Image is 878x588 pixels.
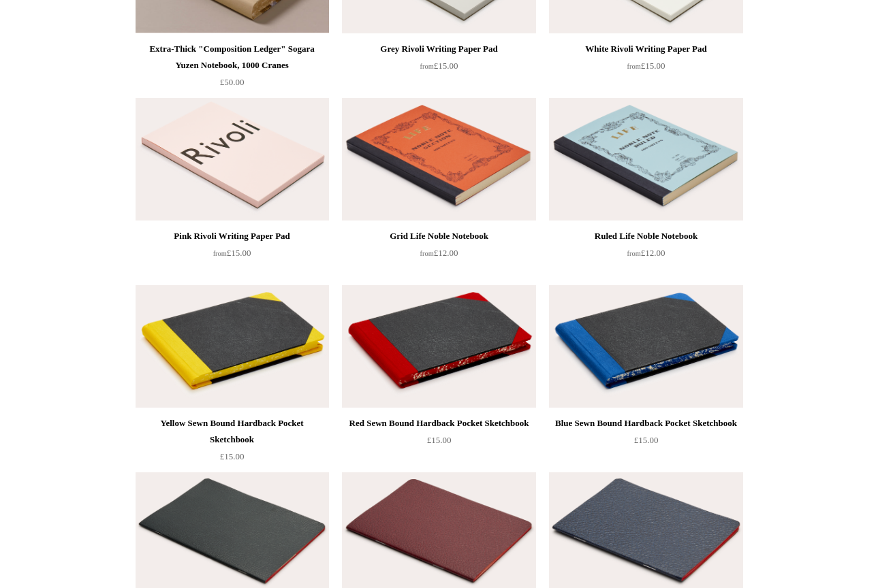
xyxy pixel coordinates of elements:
img: Ruled Life Noble Notebook [549,98,742,220]
span: £15.00 [420,61,458,71]
a: Grey Rivoli Writing Paper Pad from£15.00 [342,41,535,97]
div: Extra-Thick "Composition Ledger" Sogara Yuzen Notebook, 1000 Cranes [139,41,326,73]
img: Grid Life Noble Notebook [342,98,535,220]
a: Yellow Sewn Bound Hardback Pocket Sketchbook Yellow Sewn Bound Hardback Pocket Sketchbook [136,285,329,408]
div: Red Sewn Bound Hardback Pocket Sketchbook [345,415,532,431]
div: Grey Rivoli Writing Paper Pad [345,41,532,57]
a: Yellow Sewn Bound Hardback Pocket Sketchbook £15.00 [136,415,329,471]
div: Blue Sewn Bound Hardback Pocket Sketchbook [552,415,739,431]
div: Yellow Sewn Bound Hardback Pocket Sketchbook [139,415,326,448]
span: £15.00 [213,248,251,258]
span: £15.00 [427,435,452,445]
span: from [627,63,641,70]
div: Ruled Life Noble Notebook [552,228,739,244]
span: £15.00 [220,451,245,461]
a: Ruled Life Noble Notebook Ruled Life Noble Notebook [549,98,742,220]
span: from [213,250,227,257]
img: Red Sewn Bound Hardback Pocket Sketchbook [342,285,535,408]
img: Yellow Sewn Bound Hardback Pocket Sketchbook [136,285,329,408]
span: £12.00 [627,248,665,258]
span: £50.00 [220,77,245,87]
div: White Rivoli Writing Paper Pad [552,41,739,57]
div: Grid Life Noble Notebook [345,228,532,244]
span: from [420,250,434,257]
span: £15.00 [627,61,665,71]
a: White Rivoli Writing Paper Pad from£15.00 [549,41,742,97]
div: Pink Rivoli Writing Paper Pad [139,228,326,244]
a: Pink Rivoli Writing Paper Pad Pink Rivoli Writing Paper Pad [136,98,329,220]
a: Blue Sewn Bound Hardback Pocket Sketchbook £15.00 [549,415,742,471]
img: Pink Rivoli Writing Paper Pad [136,98,329,220]
img: Blue Sewn Bound Hardback Pocket Sketchbook [549,285,742,408]
a: Extra-Thick "Composition Ledger" Sogara Yuzen Notebook, 1000 Cranes £50.00 [136,41,329,97]
a: Grid Life Noble Notebook Grid Life Noble Notebook [342,98,535,220]
span: £15.00 [634,435,659,445]
a: Red Sewn Bound Hardback Pocket Sketchbook Red Sewn Bound Hardback Pocket Sketchbook [342,285,535,408]
span: from [627,250,641,257]
a: Ruled Life Noble Notebook from£12.00 [549,228,742,284]
a: Blue Sewn Bound Hardback Pocket Sketchbook Blue Sewn Bound Hardback Pocket Sketchbook [549,285,742,408]
span: £12.00 [420,248,458,258]
a: Red Sewn Bound Hardback Pocket Sketchbook £15.00 [342,415,535,471]
a: Grid Life Noble Notebook from£12.00 [342,228,535,284]
span: from [420,63,434,70]
a: Pink Rivoli Writing Paper Pad from£15.00 [136,228,329,284]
